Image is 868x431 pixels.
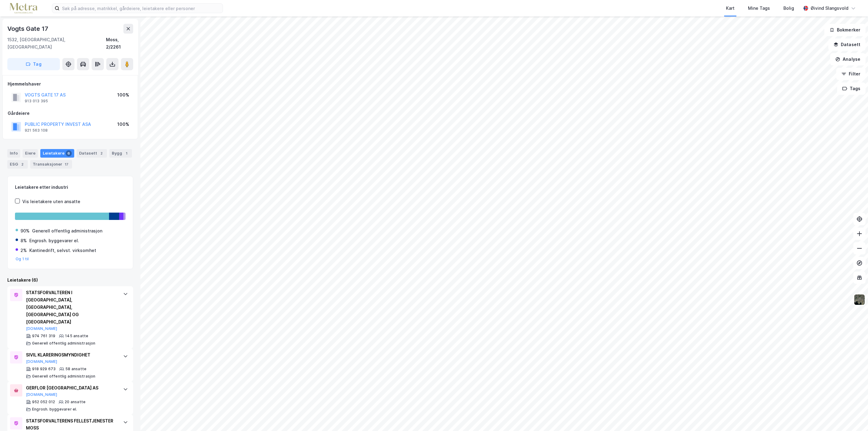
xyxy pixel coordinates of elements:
[32,374,96,379] div: Generell offentlig administrasjon
[65,367,86,371] div: 58 ansatte
[20,247,27,254] div: 2%
[64,161,70,167] div: 17
[22,198,80,205] div: Vis leietakere uten ansatte
[32,334,55,338] div: 974 761 319
[8,80,133,88] div: Hjemmelshaver
[30,160,72,169] div: Transaksjoner
[811,5,848,12] div: Øivind Slangsvold
[830,53,866,65] button: Analyse
[25,99,48,104] div: 913 013 395
[7,276,133,284] div: Leietakere (6)
[60,4,223,13] input: Søk på adresse, matrikkel, gårdeiere, leietakere eller personer
[837,82,866,95] button: Tags
[7,58,60,70] button: Tag
[66,150,72,156] div: 6
[29,237,79,244] div: Engrosh. byggevarer el.
[65,334,88,338] div: 145 ansatte
[7,36,106,51] div: 1532, [GEOGRAPHIC_DATA], [GEOGRAPHIC_DATA]
[117,91,129,99] div: 100%
[32,341,96,346] div: Generell offentlig administrasjon
[7,24,49,34] div: Vogts Gate 17
[32,400,55,404] div: 952 052 012
[20,237,27,244] div: 8%
[837,402,868,431] iframe: Chat Widget
[32,407,77,412] div: Engrosh. byggevarer el.
[26,289,117,326] div: STATSFORVALTEREN I [GEOGRAPHIC_DATA], [GEOGRAPHIC_DATA], [GEOGRAPHIC_DATA] OG [GEOGRAPHIC_DATA]
[19,161,25,167] div: 2
[20,227,30,235] div: 90%
[32,367,56,371] div: 918 929 673
[828,38,866,51] button: Datasett
[98,150,104,156] div: 2
[7,160,28,169] div: ESG
[16,257,29,261] button: Og 1 til
[26,392,57,397] button: [DOMAIN_NAME]
[106,36,133,51] div: Moss, 2/2261
[748,5,770,12] div: Mine Tags
[15,184,126,191] div: Leietakere etter industri
[837,402,868,431] div: Kontrollprogram for chat
[26,384,117,392] div: GERFLOR [GEOGRAPHIC_DATA] AS
[26,351,117,359] div: SIVIL KLARERINGSMYNDIGHET
[783,5,794,12] div: Bolig
[109,149,132,158] div: Bygg
[10,3,37,14] img: metra-logo.256734c3b2bbffee19d4.png
[77,149,107,158] div: Datasett
[8,110,133,117] div: Gårdeiere
[26,326,57,331] button: [DOMAIN_NAME]
[26,359,57,364] button: [DOMAIN_NAME]
[25,128,48,133] div: 921 563 108
[23,149,38,158] div: Eiere
[29,247,96,254] div: Kantinedrift, selvst. virksomhet
[65,400,86,404] div: 20 ansatte
[836,68,866,80] button: Filter
[7,149,20,158] div: Info
[726,5,735,12] div: Kart
[854,294,865,305] img: 9k=
[40,149,74,158] div: Leietakere
[824,24,866,36] button: Bokmerker
[117,121,129,128] div: 100%
[32,227,102,235] div: Generell offentlig administrasjon
[123,150,129,156] div: 1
